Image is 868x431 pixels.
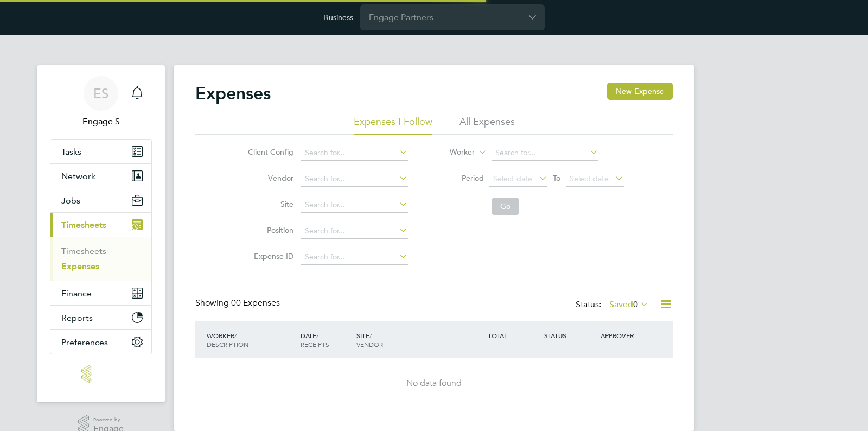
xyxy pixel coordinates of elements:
[301,172,408,187] input: Search for...
[50,140,151,163] a: Tasks
[50,365,152,383] a: Go to home page
[245,225,293,235] label: Position
[61,261,99,271] a: Expenses
[61,288,92,299] span: Finance
[50,213,151,237] button: Timesheets
[50,164,151,188] button: Network
[50,115,152,128] span: Engage S
[492,198,519,215] button: Go
[231,297,280,308] span: 00 Expenses
[37,65,165,402] nav: Main navigation
[633,299,638,310] span: 0
[61,246,106,256] a: Timesheets
[485,326,541,345] div: TOTAL
[435,173,484,183] label: Period
[598,326,654,345] div: APPROVER
[61,337,108,347] span: Preferences
[316,331,318,340] span: /
[301,224,408,239] input: Search for...
[245,199,293,209] label: Site
[81,365,120,383] img: engage-logo-retina.png
[607,83,673,100] button: New Expense
[61,313,93,323] span: Reports
[50,281,151,305] button: Finance
[245,251,293,261] label: Expense ID
[323,12,353,22] label: Business
[50,330,151,354] button: Preferences
[61,147,81,157] span: Tasks
[195,297,282,309] div: Showing
[206,378,662,389] div: No data found
[356,340,383,348] span: VENDOR
[354,115,432,135] li: Expenses I Follow
[301,250,408,265] input: Search for...
[61,171,95,181] span: Network
[301,340,329,348] span: RECEIPTS
[301,145,408,161] input: Search for...
[234,331,237,340] span: /
[245,173,293,183] label: Vendor
[298,326,354,354] div: DATE
[50,237,151,281] div: Timesheets
[61,195,80,206] span: Jobs
[50,188,151,212] button: Jobs
[204,326,298,354] div: WORKER
[570,174,609,183] span: Select date
[493,174,532,183] span: Select date
[550,171,564,185] span: To
[207,340,248,348] span: DESCRIPTION
[541,326,598,345] div: STATUS
[50,76,152,128] a: ESEngage S
[426,147,475,158] label: Worker
[354,326,485,354] div: SITE
[459,115,515,135] li: All Expenses
[576,297,651,313] div: Status:
[245,147,293,157] label: Client Config
[61,220,106,230] span: Timesheets
[609,299,649,310] label: Saved
[93,415,124,424] span: Powered by
[492,145,598,161] input: Search for...
[369,331,372,340] span: /
[301,198,408,213] input: Search for...
[50,306,151,329] button: Reports
[195,83,271,104] h2: Expenses
[93,86,108,100] span: ES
